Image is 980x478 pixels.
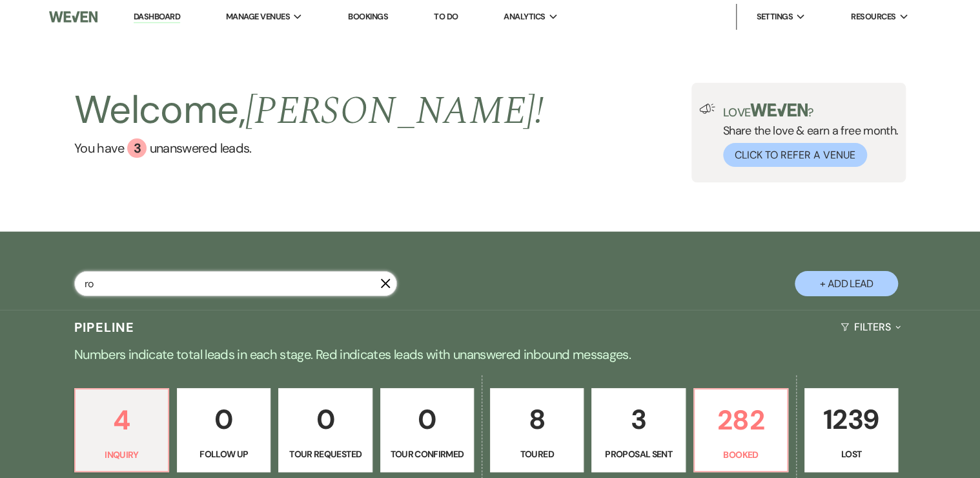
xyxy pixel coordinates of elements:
span: Analytics [504,10,545,23]
a: 282Booked [693,388,788,472]
a: Bookings [348,11,388,22]
a: Dashboard [134,11,180,23]
p: Inquiry [83,448,160,462]
button: Click to Refer a Venue [723,143,867,167]
p: 8 [498,398,575,441]
a: 8Toured [490,388,584,472]
button: + Add Lead [795,271,898,296]
a: 4Inquiry [74,388,169,472]
a: 3Proposal Sent [591,388,685,472]
button: Filters [835,310,906,344]
p: 0 [389,398,465,441]
p: 3 [600,398,677,441]
p: Tour Requested [287,447,363,461]
p: Proposal Sent [600,447,677,461]
input: Search by name, event date, email address or phone number [74,271,397,296]
img: loud-speaker-illustration.svg [699,103,715,114]
p: Love ? [723,103,899,118]
a: You have 3 unanswered leads. [74,138,544,158]
p: Numbers indicate total leads in each stage. Red indicates leads with unanswered inbound messages. [25,344,955,365]
a: 0Tour Requested [278,388,372,472]
div: Share the love & earn a free month. [715,103,899,167]
div: 3 [127,138,147,158]
p: Lost [813,447,890,461]
p: Tour Confirmed [389,447,465,461]
a: 0Follow Up [177,388,271,472]
p: 0 [287,398,363,441]
h3: Pipeline [74,318,135,336]
a: 1239Lost [804,388,898,472]
span: Settings [756,10,793,23]
p: Booked [702,448,779,462]
a: To Do [434,11,458,22]
span: [PERSON_NAME] ! [245,81,544,141]
p: 4 [83,398,160,442]
a: 0Tour Confirmed [380,388,474,472]
h2: Welcome, [74,83,544,138]
img: Weven Logo [49,3,97,30]
span: Resources [851,10,895,23]
p: Follow Up [185,447,262,461]
p: Toured [498,447,575,461]
p: 0 [185,398,262,441]
p: 282 [702,398,779,442]
p: 1239 [813,398,890,441]
img: weven-logo-green.svg [750,103,808,116]
span: Manage Venues [226,10,290,23]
